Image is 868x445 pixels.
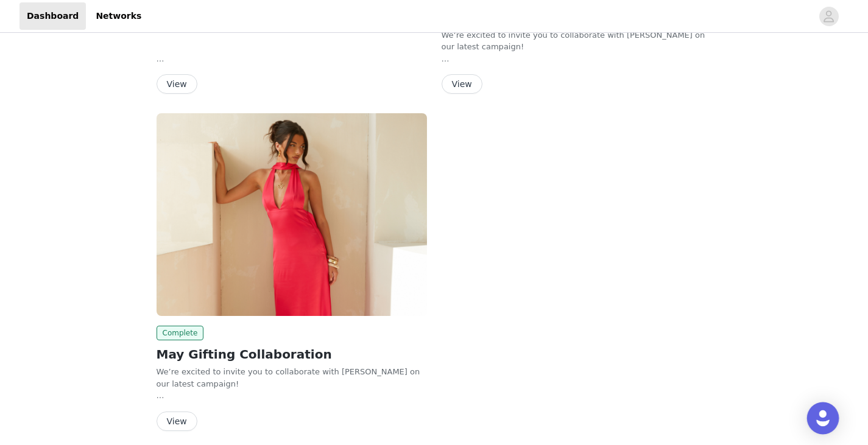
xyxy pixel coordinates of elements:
a: View [442,80,482,89]
a: Dashboard [19,2,86,30]
div: We’re excited to invite you to collaborate with [PERSON_NAME] on our latest campaign! [442,29,712,53]
button: View [157,74,197,94]
a: Networks [88,2,149,30]
h2: May Gifting Collaboration [157,345,427,363]
button: View [157,412,197,431]
a: View [157,80,197,89]
button: View [442,74,482,94]
span: Complete [157,326,204,340]
div: avatar [823,7,834,26]
a: View [157,417,197,426]
div: We’re excited to invite you to collaborate with [PERSON_NAME] on our latest campaign! [157,366,427,390]
img: Peppermayo AUS [157,113,427,316]
div: Open Intercom Messenger [807,402,839,435]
